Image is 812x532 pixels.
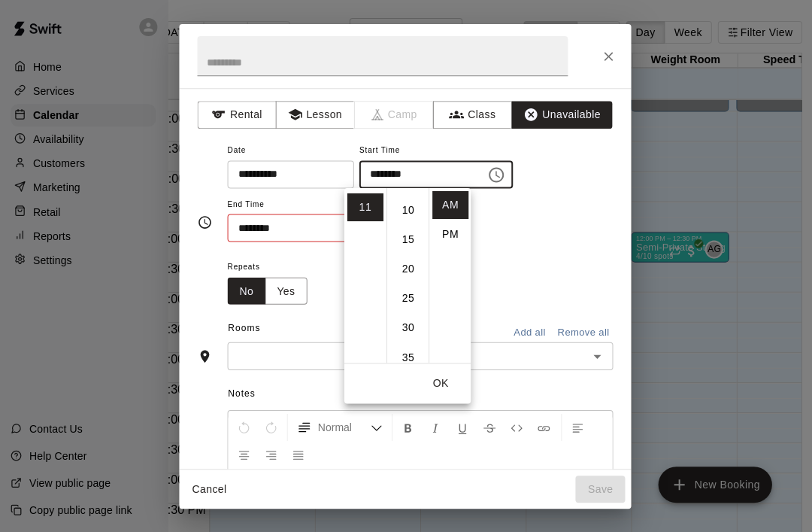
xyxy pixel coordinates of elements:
[433,191,469,219] li: AM
[319,419,371,434] span: Normal
[198,348,214,363] svg: Rooms
[286,440,312,467] button: Justify Align
[186,475,235,503] button: Cancel
[387,188,429,363] ul: Select minutes
[198,101,277,129] button: Rental
[434,101,513,129] button: Class
[587,345,608,366] button: Open
[391,314,427,342] li: 30 minutes
[396,413,422,440] button: Format Bold
[391,255,427,283] li: 20 minutes
[429,188,471,363] ul: Select meridiem
[232,413,258,440] button: Undo
[266,277,308,305] button: Yes
[554,321,614,344] button: Remove all
[229,322,262,333] span: Rooms
[391,196,427,224] li: 10 minutes
[229,141,355,161] span: Date
[482,160,512,190] button: Choose time, selected time is 11:00 AM
[512,101,613,129] button: Unavailable
[477,413,503,440] button: Format Strikethrough
[504,413,530,440] button: Insert Code
[292,413,389,440] button: Formatting Options
[198,214,214,230] svg: Timing
[277,101,356,129] button: Lesson
[348,193,384,221] li: 11 hours
[391,226,427,254] li: 15 minutes
[229,257,320,277] span: Repeats
[229,277,308,305] div: outlined button group
[356,101,435,129] span: Camps can only be created in the Services page
[506,321,554,344] button: Add all
[450,413,476,440] button: Format Underline
[595,43,623,70] button: Close
[229,382,614,406] span: Notes
[229,160,344,188] input: Choose date, selected date is Aug 14, 2025
[433,220,469,248] li: PM
[391,343,427,371] li: 35 minutes
[565,413,591,440] button: Left Align
[229,277,267,305] button: No
[229,194,382,214] span: End Time
[232,440,258,467] button: Center Align
[417,369,465,397] button: OK
[532,413,557,440] button: Insert Link
[259,413,285,440] button: Redo
[360,141,514,161] span: Start Time
[391,284,427,312] li: 25 minutes
[423,413,449,440] button: Format Italics
[259,440,285,467] button: Right Align
[345,188,387,363] ul: Select hours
